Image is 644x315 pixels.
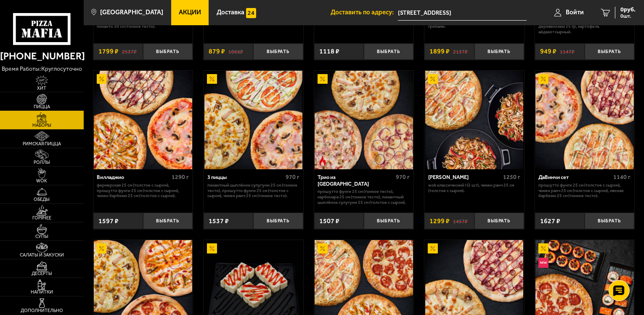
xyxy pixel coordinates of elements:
[585,43,634,60] button: Выбрать
[179,9,201,16] span: Акции
[228,48,243,55] s: 1068 ₽
[318,74,328,84] img: Акционный
[538,74,549,84] img: Акционный
[540,48,557,55] span: 949 ₽
[98,218,119,224] span: 1597 ₽
[143,213,193,229] button: Выбрать
[246,8,256,18] img: 15daf4d41897b9f0e9f617042186c801.svg
[540,218,560,224] span: 1627 ₽
[204,71,303,169] a: Акционный3 пиццы
[143,43,193,60] button: Выбрать
[97,174,170,180] div: Вилладжио
[204,71,303,169] img: 3 пиццы
[253,213,303,229] button: Выбрать
[429,48,450,55] span: 1899 ₽
[538,258,549,268] img: Новинка
[560,48,575,55] s: 1147 ₽
[428,243,438,254] img: Акционный
[97,183,189,199] p: Фермерская 25 см (толстое с сыром), Прошутто Фунги 25 см (толстое с сыром), Чикен Барбекю 25 см (...
[474,43,524,60] button: Выбрать
[318,174,394,187] div: Трио из [GEOGRAPHIC_DATA]
[98,48,119,55] span: 1799 ₽
[474,213,524,229] button: Выбрать
[429,218,450,224] span: 1299 ₽
[428,74,438,84] img: Акционный
[538,183,631,199] p: Прошутто Фунги 25 см (толстое с сыром), Чикен Ранч 25 см (толстое с сыром), Мясная Барбекю 25 см ...
[207,243,217,254] img: Акционный
[314,71,414,169] a: АкционныйОстрое блюдоТрио из Рио
[94,71,192,169] img: Вилладжио
[253,43,303,60] button: Выбрать
[566,9,584,16] span: Войти
[122,48,137,55] s: 2537 ₽
[453,48,468,55] s: 2137 ₽
[207,183,299,199] p: Пикантный цыплёнок сулугуни 25 см (тонкое тесто), Прошутто Фунги 25 см (толстое с сыром), Чикен Р...
[535,71,635,169] a: АкционныйДаВинчи сет
[538,174,611,180] div: ДаВинчи сет
[535,71,634,169] img: ДаВинчи сет
[217,9,244,16] span: Доставка
[318,243,328,254] img: Акционный
[364,213,413,229] button: Выбрать
[209,218,229,224] span: 1537 ₽
[398,5,527,21] input: Ваш адрес доставки
[209,48,225,55] span: 879 ₽
[424,71,524,169] a: АкционныйВилла Капри
[428,174,501,180] div: [PERSON_NAME]
[620,7,636,13] span: 0 руб.
[364,43,413,60] button: Выбрать
[538,243,549,254] img: Акционный
[318,156,328,166] img: Острое блюдо
[428,183,520,194] p: Wok классический L (2 шт), Чикен Ранч 25 см (толстое с сыром).
[315,71,413,169] img: Трио из Рио
[97,243,107,254] img: Акционный
[207,74,217,84] img: Акционный
[614,174,631,181] span: 1140 г
[286,174,299,181] span: 970 г
[207,174,284,180] div: 3 пиццы
[585,213,634,229] button: Выбрать
[97,74,107,84] img: Акционный
[453,218,468,224] s: 1457 ₽
[398,5,527,21] span: Мурманская область, Оленегорск, проспект Ветеранов, 20
[100,9,163,16] span: [GEOGRAPHIC_DATA]
[93,71,193,169] a: АкционныйВилладжио
[172,174,189,181] span: 1290 г
[503,174,520,181] span: 1250 г
[331,9,398,16] span: Доставить по адресу:
[319,218,339,224] span: 1507 ₽
[319,48,339,55] span: 1118 ₽
[425,71,524,169] img: Вилла Капри
[396,174,410,181] span: 970 г
[620,13,636,19] span: 0 шт.
[318,189,410,205] p: Прошутто Фунги 25 см (тонкое тесто), Карбонара 25 см (тонкое тесто), Пикантный цыплёнок сулугуни ...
